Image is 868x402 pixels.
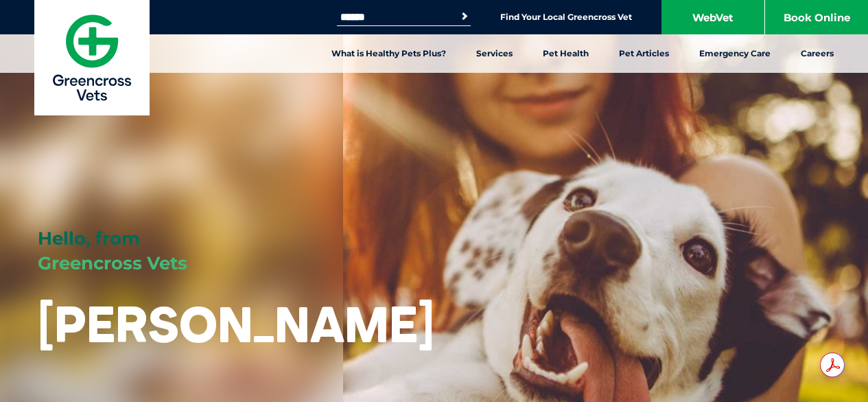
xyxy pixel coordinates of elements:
[458,10,471,23] button: Search
[604,34,684,73] a: Pet Articles
[38,227,140,249] span: Hello, from
[461,34,528,73] a: Services
[786,34,849,73] a: Careers
[528,34,604,73] a: Pet Health
[316,34,461,73] a: What is Healthy Pets Plus?
[38,297,434,351] h1: [PERSON_NAME]
[38,252,187,274] span: Greencross Vets
[684,34,786,73] a: Emergency Care
[500,12,632,23] a: Find Your Local Greencross Vet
